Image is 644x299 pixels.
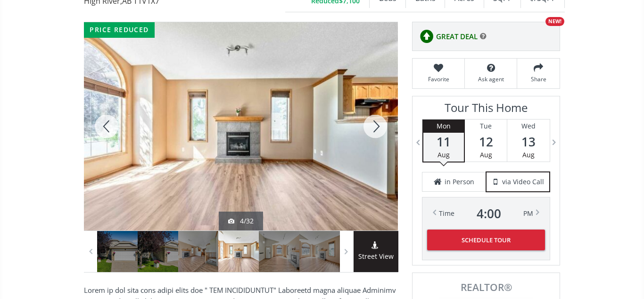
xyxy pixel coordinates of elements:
[465,120,507,133] div: Tue
[502,177,544,187] span: via Video Call
[84,22,398,231] div: 28 High Ridge Crescent NW High River, AB T1V1X7 - Photo 4 of 32
[427,230,545,250] button: Schedule Tour
[465,135,507,148] span: 12
[445,177,474,187] span: in Person
[423,120,464,133] div: Mon
[436,32,478,42] span: GREAT DEAL
[423,282,549,292] span: REALTOR®
[470,75,512,83] span: Ask agent
[477,207,501,220] span: 4 : 00
[439,207,533,220] div: Time PM
[507,120,550,133] div: Wed
[84,22,155,38] div: price reduced
[417,27,436,46] img: rating icon
[480,150,492,159] span: Aug
[422,101,550,119] h3: Tour This Home
[522,75,555,83] span: Share
[228,216,254,226] div: 4/32
[417,75,460,83] span: Favorite
[354,251,398,262] span: Street View
[522,150,535,159] span: Aug
[423,135,464,148] span: 11
[438,150,450,159] span: Aug
[545,17,564,26] div: NEW!
[507,135,550,148] span: 13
